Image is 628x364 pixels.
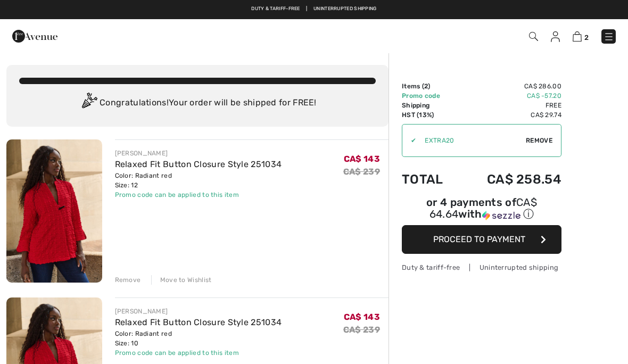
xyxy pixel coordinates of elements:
[402,197,561,225] div: or 4 payments ofCA$ 64.64withSezzle Click to learn more about Sezzle
[459,101,561,110] td: Free
[526,136,552,145] span: Remove
[6,139,102,283] img: Relaxed Fit Button Closure Style 251034
[115,329,282,348] div: Color: Radiant red Size: 10
[78,93,100,114] img: Congratulation2.svg
[115,171,282,190] div: Color: Radiant red Size: 12
[482,211,520,220] img: Sezzle
[343,167,380,177] s: CA$ 239
[402,197,561,221] div: or 4 payments of with
[402,136,416,145] div: ✔
[402,161,459,197] td: Total
[344,154,380,164] span: CA$ 143
[151,275,212,285] div: Move to Wishlist
[344,312,380,322] span: CA$ 143
[584,34,589,42] span: 2
[115,275,141,285] div: Remove
[115,190,282,200] div: Promo code can be applied to this item
[402,262,561,272] div: Duty & tariff-free | Uninterrupted shipping
[19,93,376,114] div: Congratulations! Your order will be shipped for FREE!
[429,196,537,220] span: CA$ 64.64
[573,30,589,43] a: 2
[115,348,282,358] div: Promo code can be applied to this item
[459,161,561,197] td: CA$ 258.54
[402,225,561,254] button: Proceed to Payment
[115,307,282,316] div: [PERSON_NAME]
[402,81,459,91] td: Items ( )
[416,125,526,156] input: Promo code
[343,325,380,335] s: CA$ 239
[604,31,614,42] img: Menu
[459,91,561,101] td: CA$ -57.20
[529,32,538,41] img: Search
[459,110,561,120] td: CA$ 29.74
[551,31,560,42] img: My Info
[573,31,582,42] img: Shopping Bag
[459,81,561,91] td: CA$ 286.00
[402,91,459,101] td: Promo code
[12,26,57,47] img: 1ère Avenue
[115,317,282,327] a: Relaxed Fit Button Closure Style 251034
[115,159,282,169] a: Relaxed Fit Button Closure Style 251034
[402,110,459,120] td: HST (13%)
[402,101,459,110] td: Shipping
[12,30,57,40] a: 1ère Avenue
[115,148,282,158] div: [PERSON_NAME]
[433,234,525,244] span: Proceed to Payment
[424,82,428,90] span: 2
